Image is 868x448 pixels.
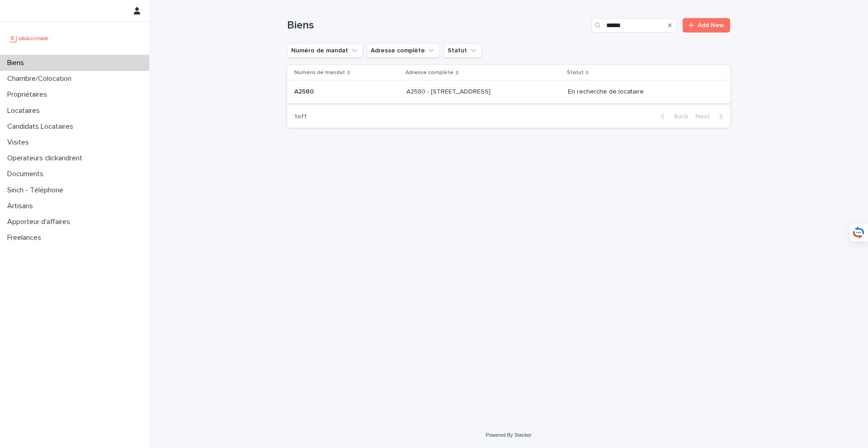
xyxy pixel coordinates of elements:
tr: A2580A2580 A2580 - [STREET_ADDRESS]A2580 - [STREET_ADDRESS] En recherche de locataire [287,81,730,103]
p: Apporteur d'affaires [4,218,77,226]
a: Powered By Stacker [486,432,531,438]
img: UCB0brd3T0yccxBKYDjQ [7,29,51,47]
p: Locataires [4,107,47,115]
p: Visites [4,138,36,147]
button: Numéro de mandat [287,43,363,58]
p: Adresse complète [406,68,453,78]
span: Back [669,113,688,120]
p: Biens [4,59,31,67]
button: Next [692,112,730,121]
input: Search [591,18,677,33]
p: Operateurs clickandrent [4,154,90,163]
p: Chambre/Colocation [4,75,79,83]
p: A2580 - [STREET_ADDRESS] [406,86,492,96]
p: En recherche de locataire [568,88,716,96]
p: Numéro de mandat [294,68,345,78]
button: Adresse complète [367,43,440,58]
button: Back [654,112,692,121]
a: Add New [683,18,730,33]
p: 1 of 1 [287,106,314,128]
span: Next [695,113,715,120]
p: Freelances [4,233,48,242]
button: Statut [443,43,482,58]
p: Statut [567,68,584,78]
p: Artisans [4,202,40,210]
p: Sinch - Téléphone [4,186,71,195]
span: Add New [698,22,724,28]
h1: Biens [287,19,588,32]
p: A2580 [294,86,316,96]
p: Candidats Locataires [4,122,80,131]
p: Propriétaires [4,90,54,99]
p: Documents [4,170,51,178]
